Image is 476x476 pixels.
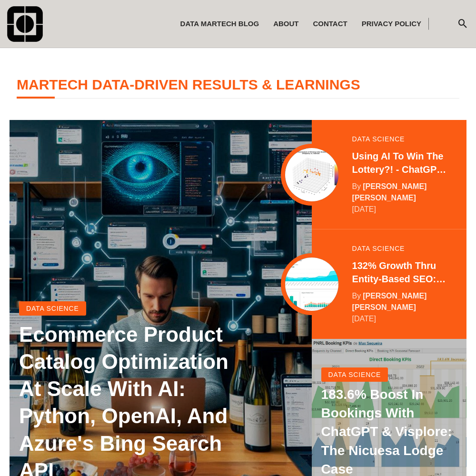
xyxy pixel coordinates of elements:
a: data science [19,301,86,316]
span: by [352,182,361,190]
a: data science [352,136,405,142]
a: [PERSON_NAME] [PERSON_NAME] [352,182,427,202]
a: 132% Growth thru Entity-Based SEO: [DOMAIN_NAME]'s Data-Driven SEO Audit & Optimization Plan [352,259,447,286]
img: comando-590 [7,6,43,42]
span: by [352,292,361,300]
a: data science [352,245,405,252]
a: data science [321,367,388,382]
time: August 29 2024 [352,204,376,215]
iframe: Chat Widget [428,430,476,476]
time: May 25 2024 [352,313,376,325]
a: Using AI to Win the Lottery?! - ChatGPT for Informed, Adaptable Decision-Making [352,149,447,176]
a: [PERSON_NAME] [PERSON_NAME] [352,292,427,311]
h4: MarTech Data-Driven Results & Learnings [17,77,459,99]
